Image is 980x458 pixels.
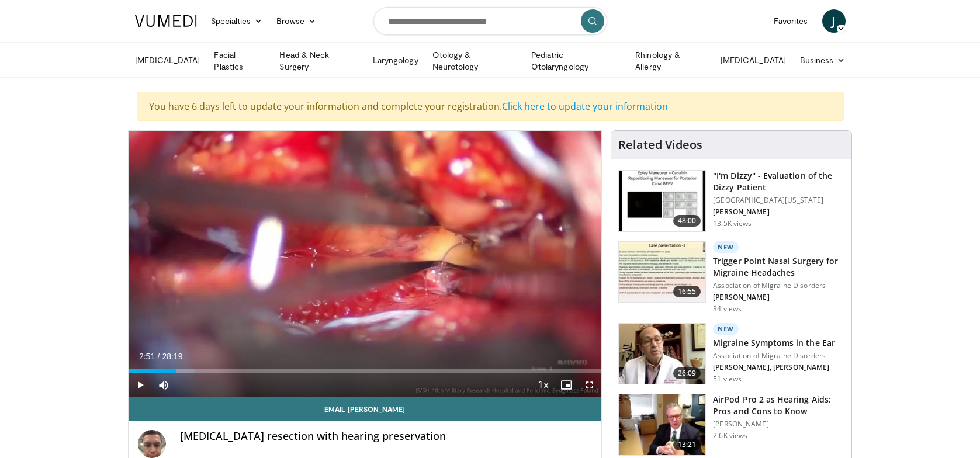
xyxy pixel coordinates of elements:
span: / [158,352,160,361]
p: 51 views [713,374,742,384]
button: Fullscreen [578,373,601,397]
a: Otology & Neurotology [425,49,524,72]
img: fb121519-7efd-4119-8941-0107c5611251.150x105_q85_crop-smart_upscale.jpg [619,242,705,303]
button: Enable picture-in-picture mode [555,373,578,397]
img: 5373e1fe-18ae-47e7-ad82-0c604b173657.150x105_q85_crop-smart_upscale.jpg [619,171,705,231]
button: Playback Rate [531,373,555,397]
span: 2:51 [139,352,155,361]
h4: Related Videos [618,138,702,152]
img: 8017e85c-b799-48eb-8797-5beb0e975819.150x105_q85_crop-smart_upscale.jpg [619,324,705,384]
a: Click here to update your information [502,100,668,113]
button: Mute [152,373,175,397]
a: [MEDICAL_DATA] [128,48,207,72]
img: a78774a7-53a7-4b08-bcf0-1e3aa9dc638f.150x105_q85_crop-smart_upscale.jpg [619,394,705,455]
h3: Trigger Point Nasal Surgery for Migraine Headaches [713,255,844,279]
a: 48:00 "I'm Dizzy" - Evaluation of the Dizzy Patient [GEOGRAPHIC_DATA][US_STATE] [PERSON_NAME] 13.... [618,170,844,232]
h3: Migraine Symptoms in the Ear [713,337,835,349]
p: New [713,241,739,253]
a: Business [793,48,853,72]
input: Search topics, interventions [373,7,607,35]
a: Laryngology [366,48,425,72]
p: [GEOGRAPHIC_DATA][US_STATE] [713,196,844,205]
h3: AirPod Pro 2 as Hearing Aids: Pros and Cons to Know [713,394,844,417]
a: 16:55 New Trigger Point Nasal Surgery for Migraine Headaches Association of Migraine Disorders [P... [618,241,844,314]
a: Email [PERSON_NAME] [129,397,602,421]
p: 2.6K views [713,431,747,440]
a: Head & Neck Surgery [272,49,365,72]
p: New [713,323,739,335]
a: Specialties [204,9,270,33]
span: 16:55 [673,286,701,297]
video-js: Video Player [129,131,602,397]
a: Browse [269,9,323,33]
span: 13:21 [673,439,701,450]
p: Association of Migraine Disorders [713,351,835,360]
a: 13:21 AirPod Pro 2 as Hearing Aids: Pros and Cons to Know [PERSON_NAME] 2.6K views [618,394,844,456]
a: Rhinology & Allergy [628,49,714,72]
p: Association of Migraine Disorders [713,281,844,290]
a: [MEDICAL_DATA] [714,48,793,72]
a: J [822,9,846,33]
p: 13.5K views [713,219,752,228]
p: [PERSON_NAME] [713,207,844,217]
span: 28:19 [162,352,182,361]
p: [PERSON_NAME] [713,293,844,302]
p: [PERSON_NAME] [713,419,844,429]
a: Pediatric Otolaryngology [524,49,628,72]
a: Favorites [767,9,815,33]
a: 26:09 New Migraine Symptoms in the Ear Association of Migraine Disorders [PERSON_NAME], [PERSON_N... [618,323,844,385]
div: Progress Bar [129,369,602,373]
p: [PERSON_NAME], [PERSON_NAME] [713,363,835,372]
p: 34 views [713,304,742,314]
span: 26:09 [673,367,701,379]
h4: [MEDICAL_DATA] resection with hearing preservation [180,430,593,443]
img: VuMedi Logo [135,15,197,27]
h3: "I'm Dizzy" - Evaluation of the Dizzy Patient [713,170,844,193]
img: Avatar [138,430,166,458]
button: Play [129,373,152,397]
div: You have 6 days left to update your information and complete your registration. [137,92,844,121]
a: Facial Plastics [207,49,272,72]
span: 48:00 [673,215,701,227]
